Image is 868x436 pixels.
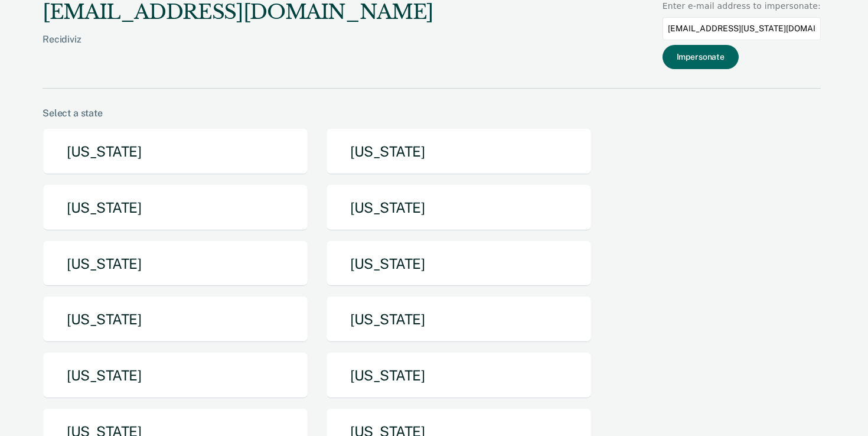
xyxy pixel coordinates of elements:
[663,45,739,69] button: Impersonate
[43,128,308,175] button: [US_STATE]
[43,184,308,231] button: [US_STATE]
[43,108,821,119] div: Select a state
[663,17,821,40] input: Enter an email to impersonate...
[326,296,592,343] button: [US_STATE]
[43,352,308,399] button: [US_STATE]
[43,240,308,287] button: [US_STATE]
[326,184,592,231] button: [US_STATE]
[43,296,308,343] button: [US_STATE]
[43,34,433,64] div: Recidiviz
[326,128,592,175] button: [US_STATE]
[326,352,592,399] button: [US_STATE]
[326,240,592,287] button: [US_STATE]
